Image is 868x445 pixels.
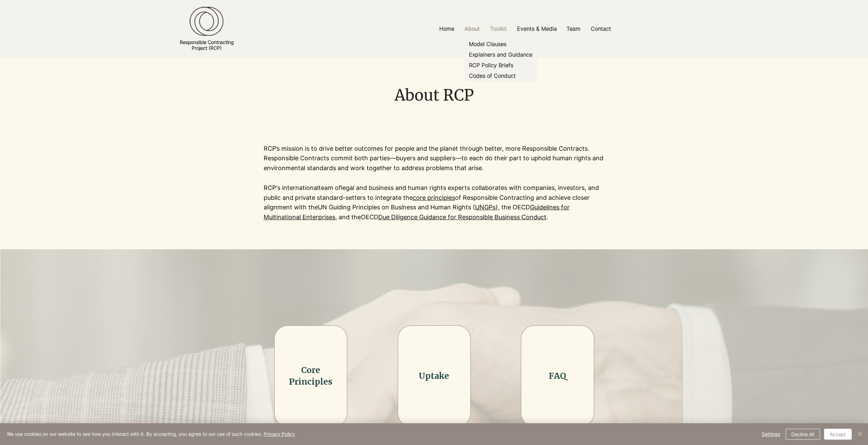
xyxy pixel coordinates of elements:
[436,21,458,36] p: Home
[466,39,509,49] p: Model Clauses
[466,71,518,81] p: Codes of Conduct
[264,85,605,106] h1: About RCP
[319,184,341,191] span: team of
[785,429,820,440] button: Decline All
[496,204,498,211] a: )
[413,194,455,201] a: core principles
[465,60,537,71] a: RCP Policy Briefs
[466,49,535,60] p: Explainers and Guidance
[264,183,605,222] p: RCP's international legal and business and human rights experts collaborates with companies, inve...
[434,21,459,36] a: Home
[824,429,852,440] button: Accept
[352,21,698,36] nav: Site
[563,21,584,36] p: Team
[361,213,378,221] a: OECD
[485,21,512,36] a: Toolkit
[514,21,560,36] p: Events & Media
[856,430,864,438] img: Close
[180,39,234,51] a: Responsible ContractingProject (RCP)
[461,21,483,36] p: About
[318,204,475,211] a: UN Guiding Principles on Business and Human Rights (
[762,429,780,439] span: Settings
[419,371,449,381] a: Uptake
[465,49,537,60] a: Explainers and Guidance
[264,144,605,173] p: RCP’s mission is to drive better outcomes for people and the planet through better, more Responsi...
[465,39,537,49] a: Model Clauses
[487,21,510,36] p: Toolkit
[378,213,546,221] a: Due Diligence Guidance for Responsible Business Conduct
[586,21,616,36] a: Contact
[289,365,333,387] a: Core Principles
[561,21,586,36] a: Team
[475,204,496,211] a: UNGPs
[549,371,566,381] a: FAQ
[465,71,537,81] a: Codes of Conduct
[264,431,295,437] a: Privacy Policy
[459,21,485,36] a: About
[7,431,295,437] span: We use cookies on our website to see how you interact with it. By accepting, you agree to our use...
[587,21,615,36] p: Contact
[466,60,516,71] p: RCP Policy Briefs
[856,429,864,440] button: Close
[512,21,561,36] a: Events & Media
